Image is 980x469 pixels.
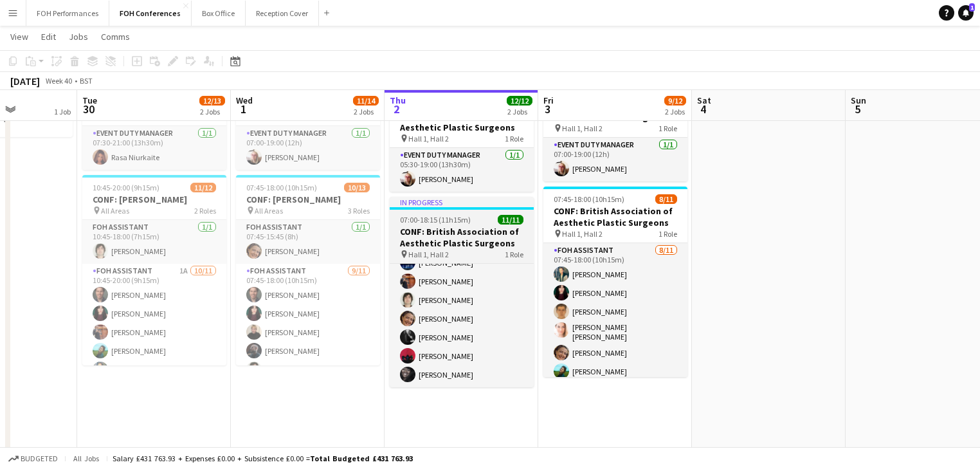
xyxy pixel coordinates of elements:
button: FOH Conferences [109,1,192,26]
app-job-card: 07:45-18:00 (10h15m)10/13CONF: [PERSON_NAME] All Areas3 RolesFOH Assistant1/107:45-15:45 (8h)[PER... [236,175,380,365]
span: Jobs [69,31,88,42]
button: Box Office [192,1,246,26]
h3: CONF: British Association of Aesthetic Plastic Surgeons [543,205,687,228]
a: Edit [36,28,61,45]
span: Wed [236,95,253,106]
app-job-card: 07:00-19:00 (12h)1/1CONF: [PERSON_NAME] All Areas1 RoleEvent Duty Manager1/107:00-19:00 (12h)[PER... [236,81,380,170]
span: Thu [390,95,406,106]
span: 8/11 [655,194,677,204]
span: 1 [969,3,975,12]
div: 2 Jobs [200,107,224,116]
span: Budgeted [21,454,58,463]
span: 07:00-18:15 (11h15m) [400,215,471,225]
app-job-card: 07:45-18:00 (10h15m)8/11CONF: British Association of Aesthetic Plastic Surgeons Hall 1, Hall 21 R... [543,187,687,377]
span: 07:45-18:00 (10h15m) [554,194,624,204]
button: Budgeted [6,452,60,466]
span: 1 Role [658,229,677,239]
span: 07:45-18:00 (10h15m) [246,183,317,192]
app-card-role: Event Duty Manager1/107:00-19:00 (12h)[PERSON_NAME] [543,138,687,181]
span: 30 [80,102,97,116]
span: 10:45-20:00 (9h15m) [93,183,159,192]
div: BST [80,76,93,86]
div: 2 Jobs [665,107,685,116]
span: Sat [697,95,711,106]
span: 12/13 [199,96,225,106]
span: 1 [234,102,253,116]
span: Hall 1, Hall 2 [562,124,603,133]
button: Reception Cover [246,1,319,26]
span: 11/14 [353,96,379,106]
span: Week 40 [42,76,75,86]
div: Salary £431 763.93 + Expenses £0.00 + Subsistence £0.00 = [113,454,413,463]
span: 5 [849,102,866,116]
a: Comms [96,28,135,45]
span: 12/12 [507,96,532,106]
h3: CONF: [PERSON_NAME] [82,194,226,205]
a: 1 [958,5,974,21]
span: 9/12 [664,96,686,106]
span: Comms [101,31,130,42]
button: FOH Performances [26,1,109,26]
div: 2 Jobs [354,107,378,116]
span: 1 Role [505,250,523,259]
span: Edit [41,31,56,42]
app-job-card: In progress07:00-18:15 (11h15m)11/11CONF: British Association of Aesthetic Plastic Surgeons Hall ... [390,197,534,387]
span: Tue [82,95,97,106]
app-card-role: Event Duty Manager1/105:30-19:00 (13h30m)[PERSON_NAME] [390,148,534,192]
span: Fri [543,95,554,106]
app-job-card: 07:00-19:00 (12h)1/1CONF: British Association of Aesthetic Plastic Surgeons Hall 1, Hall 21 RoleE... [543,81,687,181]
span: 2 [388,102,406,116]
app-job-card: 07:30-21:00 (13h30m)1/1CONF: [PERSON_NAME] All Areas1 RoleEvent Duty Manager1/107:30-21:00 (13h30... [82,81,226,170]
app-card-role: Event Duty Manager1/107:30-21:00 (13h30m)Rasa Niurkaite [82,126,226,170]
app-job-card: 10:45-20:00 (9h15m)11/12CONF: [PERSON_NAME] All Areas2 RolesFOH Assistant1/110:45-18:00 (7h15m)[P... [82,175,226,365]
span: Hall 1, Hall 2 [408,250,449,259]
div: In progress [390,197,534,207]
app-job-card: In progress05:30-19:00 (13h30m)1/1CONF: British Association of Aesthetic Plastic Surgeons Hall 1,... [390,81,534,192]
h3: CONF: British Association of Aesthetic Plastic Surgeons [390,110,534,133]
app-card-role: [PERSON_NAME][PERSON_NAME][PERSON_NAME][PERSON_NAME][PERSON_NAME][PERSON_NAME][PERSON_NAME][PERSO... [390,157,534,387]
app-card-role: FOH Assistant1/107:45-15:45 (8h)[PERSON_NAME] [236,220,380,264]
app-card-role: FOH Assistant1/110:45-18:00 (7h15m)[PERSON_NAME] [82,220,226,264]
span: 11/11 [498,215,523,225]
span: 1 Role [658,124,677,133]
span: Hall 1, Hall 2 [562,229,603,239]
div: [DATE] [10,75,40,87]
span: All Areas [101,206,129,216]
span: Sun [851,95,866,106]
span: 1 Role [505,134,523,143]
h3: CONF: [PERSON_NAME] [236,194,380,205]
span: 11/12 [190,183,216,192]
app-card-role: Event Duty Manager1/107:00-19:00 (12h)[PERSON_NAME] [236,126,380,170]
span: 4 [695,102,711,116]
span: 3 Roles [348,206,370,216]
div: 2 Jobs [507,107,532,116]
span: Total Budgeted £431 763.93 [310,454,413,463]
span: View [10,31,28,42]
span: All Areas [255,206,283,216]
div: 1 Job [54,107,71,116]
a: View [5,28,33,45]
span: 3 [541,102,554,116]
span: All jobs [71,454,102,463]
a: Jobs [64,28,93,45]
span: 2 Roles [194,206,216,216]
span: Hall 1, Hall 2 [408,134,449,143]
h3: CONF: British Association of Aesthetic Plastic Surgeons [390,226,534,249]
span: 10/13 [344,183,370,192]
